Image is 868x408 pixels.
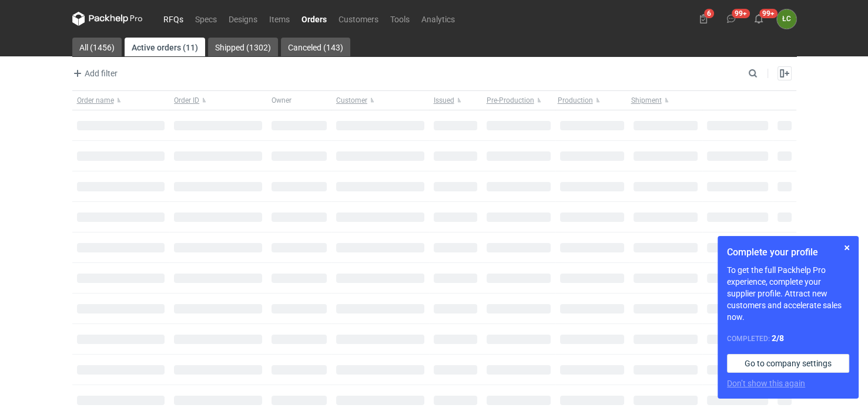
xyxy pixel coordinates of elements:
[125,38,205,56] a: Active orders (11)
[482,91,555,110] button: Pre-Production
[727,264,849,323] p: To get the full Packhelp Pro experience, complete your supplier profile. Attract new customers an...
[169,91,267,110] button: Order ID
[336,96,367,105] span: Customer
[555,91,629,110] button: Production
[174,96,199,105] span: Order ID
[727,245,849,259] h1: Complete your profile
[281,38,350,56] a: Canceled (143)
[331,91,429,110] button: Customer
[71,66,118,80] span: Add filter
[727,377,805,389] button: Don’t show this again
[429,91,482,110] button: Issued
[333,12,384,26] a: Customers
[746,66,783,80] input: Search
[722,9,740,28] button: 99+
[631,96,662,105] span: Shipment
[558,96,593,105] span: Production
[157,12,189,26] a: RFQs
[72,38,122,56] a: All (1456)
[72,91,170,110] button: Order name
[189,12,223,26] a: Specs
[272,96,291,105] span: Owner
[749,9,768,28] button: 99+
[415,12,461,26] a: Analytics
[772,333,784,343] strong: 2 / 8
[208,38,278,56] a: Shipped (1302)
[72,12,143,26] svg: Packhelp Pro
[296,12,333,26] a: Orders
[727,354,849,373] a: Go to company settings
[263,12,296,26] a: Items
[70,66,118,80] button: Add filter
[777,9,796,29] div: Łukasz Czaprański
[77,96,114,105] span: Order name
[777,9,796,29] button: ŁC
[223,12,263,26] a: Designs
[434,96,454,105] span: Issued
[629,91,702,110] button: Shipment
[487,96,534,105] span: Pre-Production
[727,332,849,345] div: Completed:
[694,9,713,28] button: 6
[840,241,854,255] button: Skip for now
[384,12,415,26] a: Tools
